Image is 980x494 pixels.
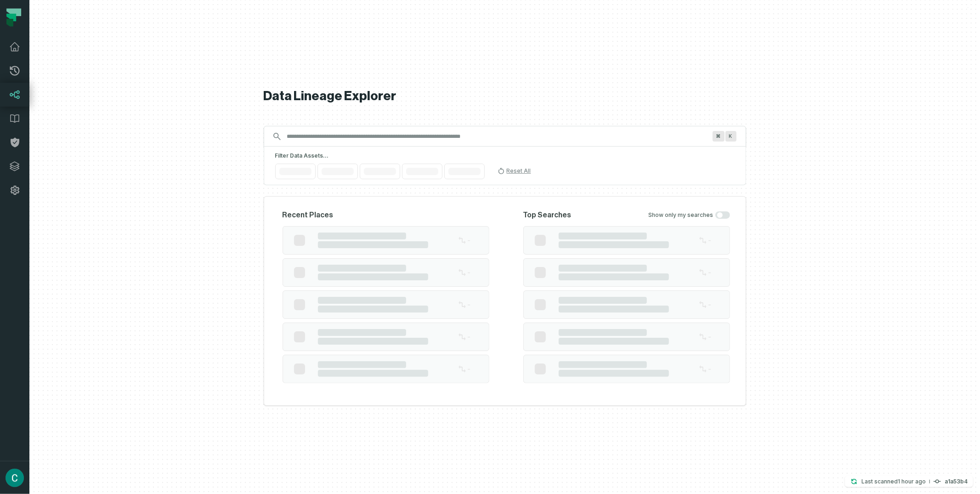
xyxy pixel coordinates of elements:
[725,131,736,142] span: Press ⌘ + K to focus the search bar
[898,478,926,485] relative-time: Sep 17, 2025, 4:01 PM GMT+2
[6,469,24,487] img: avatar of Cristian Gomez
[845,476,973,487] button: Last scanned[DATE] 16:01:35a1a53b4
[945,479,968,484] h4: a1a53b4
[264,88,746,104] h1: Data Lineage Explorer
[713,131,725,142] span: Press ⌘ + K to focus the search bar
[861,477,926,486] p: Last scanned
